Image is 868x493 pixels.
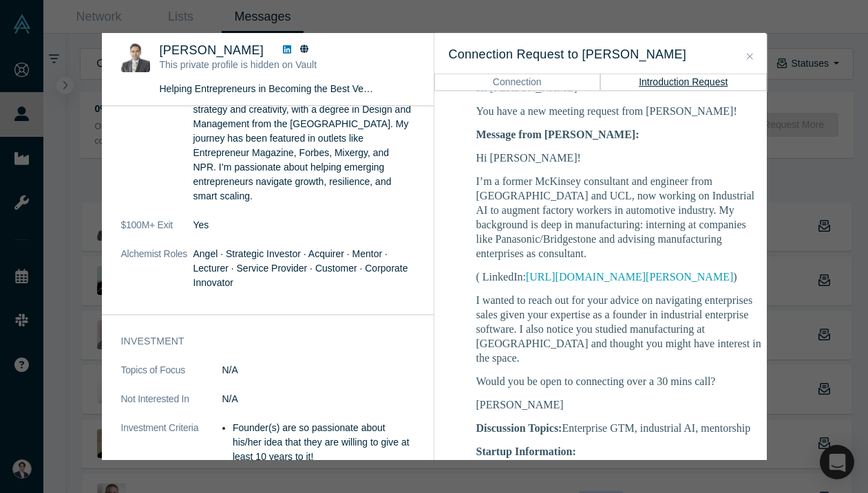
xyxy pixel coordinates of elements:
[222,392,414,406] dd: N/A
[160,83,455,94] span: Helping Entrepreneurs in Becoming the Best Versions of Themselves
[222,363,414,377] dd: N/A
[121,334,395,349] h3: Investment
[233,421,414,464] li: Founder(s) are so passionate about his/her idea that they are willing to give at least 10 years t...
[121,43,150,72] img: Amitt Mehta's Profile Image
[476,151,765,165] p: Hi [PERSON_NAME]!
[476,174,765,261] p: I’m a former McKinsey consultant and engineer from [GEOGRAPHIC_DATA] and UCL, now working on Indu...
[476,422,562,434] b: Discussion Topics:
[434,74,601,90] button: Connection
[121,218,193,247] dt: $100M+ Exit
[476,421,765,435] p: Enterprise GTM, industrial AI, mentorship
[193,247,414,290] dd: Angel · Strategic Investor · Acquirer · Mentor · Lecturer · Service Provider · Customer · Corpora...
[121,363,222,392] dt: Topics of Focus
[160,43,264,57] span: [PERSON_NAME]
[476,104,765,118] p: You have a new meeting request from [PERSON_NAME]!
[526,271,733,283] a: [URL][DOMAIN_NAME][PERSON_NAME]
[193,218,414,232] dd: Yes
[121,16,193,218] dt: Summary
[160,58,376,72] p: This private profile is hidden on Vault
[193,16,414,204] p: As a hands-on founder, I built an enterprise SaaS platform in the energy sector from the ground u...
[476,270,765,284] p: ( LinkedIn: )
[121,247,193,305] dt: Alchemist Roles
[600,74,767,90] button: Introduction Request
[743,49,757,65] button: Close
[476,374,765,388] p: Would you be open to connecting over a 30 mins call?
[121,392,222,421] dt: Not Interested In
[476,293,765,365] p: I wanted to reach out for your advice on navigating enterprises sales given your expertise as a f...
[476,446,576,457] b: Startup Information:
[476,129,639,140] b: Message from [PERSON_NAME]:
[449,45,752,64] h3: Connection Request to [PERSON_NAME]
[476,397,765,412] p: [PERSON_NAME]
